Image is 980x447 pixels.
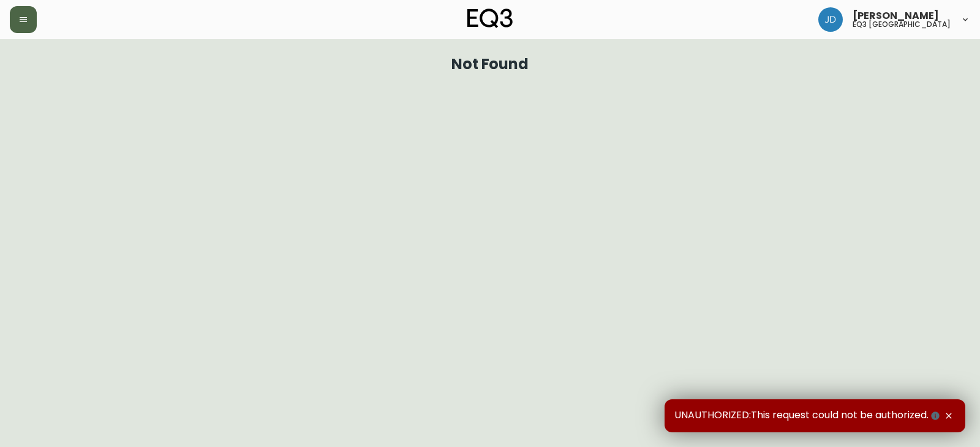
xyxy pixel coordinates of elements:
[674,409,942,423] span: UNAUTHORIZED:This request could not be authorized.
[818,7,843,32] img: 7c567ac048721f22e158fd313f7f0981
[467,9,513,28] img: logo
[853,21,951,28] h5: eq3 [GEOGRAPHIC_DATA]
[451,59,529,70] h1: Not Found
[853,11,939,21] span: [PERSON_NAME]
